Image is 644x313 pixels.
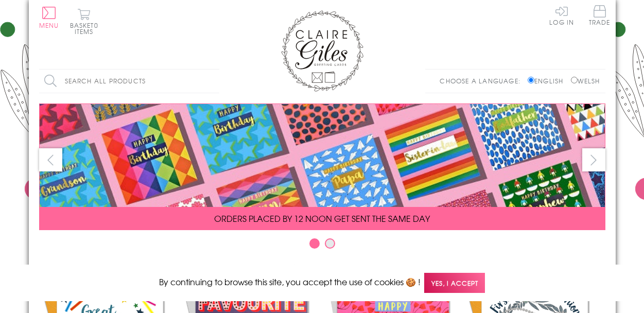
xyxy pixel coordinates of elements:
[39,238,605,254] div: Carousel Pagination
[424,273,485,293] span: Yes, I accept
[589,5,611,27] a: Trade
[528,77,534,83] input: English
[549,5,574,25] a: Log In
[209,69,219,93] input: Search
[39,21,59,30] span: Menu
[214,212,430,224] span: ORDERS PLACED BY 12 NOON GET SENT THE SAME DAY
[281,10,363,92] img: Claire Giles Greetings Cards
[39,7,59,28] button: Menu
[70,8,98,34] button: Basket0 items
[325,238,335,249] button: Carousel Page 2
[39,148,62,171] button: prev
[39,69,219,93] input: Search all products
[589,5,611,25] span: Trade
[309,238,320,249] button: Carousel Page 1 (Current Slide)
[528,76,568,85] label: English
[571,76,600,85] label: Welsh
[440,76,526,85] p: Choose a language:
[75,21,98,36] span: 0 items
[582,148,605,171] button: next
[571,77,578,83] input: Welsh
